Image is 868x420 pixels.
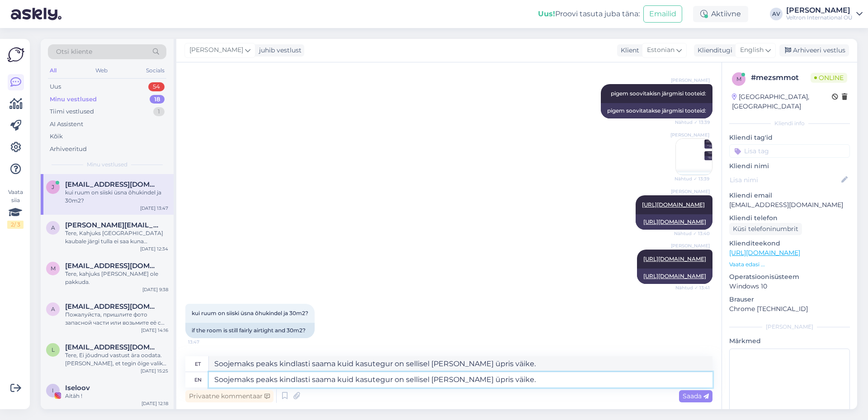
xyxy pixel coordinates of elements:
[729,304,850,314] p: Chrome [TECHNICAL_ID]
[194,372,202,387] div: en
[189,45,243,55] span: [PERSON_NAME]
[643,255,706,262] a: [URL][DOMAIN_NAME]
[740,45,764,55] span: English
[675,284,710,291] span: Nähtud ✓ 13:41
[676,139,712,175] img: Attachment
[729,336,850,346] p: Märkmed
[195,356,201,372] div: et
[48,65,58,76] div: All
[52,346,55,353] span: l
[779,44,849,57] div: Arhiveeri vestlus
[148,82,165,91] div: 54
[65,343,159,351] span: lepiktaavi@hotmail.com
[729,295,850,304] p: Brauser
[694,46,732,55] div: Klienditugi
[141,368,168,374] div: [DATE] 15:25
[65,221,159,229] span: andres.kilk@tari.ee
[730,175,840,185] input: Lisa nimi
[729,119,850,127] div: Kliendi info
[729,223,802,235] div: Küsi telefoninumbrit
[675,175,709,182] span: Nähtud ✓ 13:39
[675,119,710,126] span: Nähtud ✓ 13:39
[729,191,850,200] p: Kliendi email
[736,76,741,82] span: m
[50,132,63,141] div: Kõik
[65,229,168,245] div: Tere, Kahjuks [GEOGRAPHIC_DATA] kaubale järgi tulla ei saa kuna Veltekspert asub ainult [GEOGRAPH...
[671,188,710,195] span: [PERSON_NAME]
[674,230,710,237] span: Nähtud ✓ 13:40
[144,65,166,76] div: Socials
[65,189,168,205] div: kui ruum on siiski üsna õhukindel ja 30m2?
[671,77,710,84] span: [PERSON_NAME]
[751,72,811,83] div: # mezsmmot
[50,120,83,129] div: AI Assistent
[140,205,168,212] div: [DATE] 13:47
[142,286,168,293] div: [DATE] 9:38
[729,323,850,331] div: [PERSON_NAME]
[51,265,56,272] span: m
[51,306,55,312] span: a
[140,245,168,252] div: [DATE] 12:34
[50,107,94,116] div: Tiimi vestlused
[643,273,706,279] a: [URL][DOMAIN_NAME]
[141,327,168,334] div: [DATE] 14:16
[770,8,783,20] div: AV
[153,107,165,116] div: 1
[192,310,308,316] span: kui ruum on siiski üsna õhukindel ja 30m2?
[50,95,97,104] div: Minu vestlused
[643,5,682,23] button: Emailid
[65,180,159,189] span: jaune.riim@gmail.com
[209,372,712,387] textarea: Soojemaks peaks kindlasti saama kuid kasutegur on sellisel [PERSON_NAME] üpris väike.
[786,7,853,14] div: [PERSON_NAME]
[142,400,168,407] div: [DATE] 12:18
[56,47,92,57] span: Otsi kliente
[642,201,705,208] a: [URL][DOMAIN_NAME]
[52,184,54,190] span: j
[729,239,850,248] p: Klienditeekond
[729,161,850,171] p: Kliendi nimi
[647,45,675,55] span: Estonian
[209,356,712,372] textarea: Soojemaks peaks kindlasti saama kuid kasutegur on sellisel [PERSON_NAME] üpris väike.
[538,9,640,19] div: Proovi tasuta juba täna:
[50,145,87,154] div: Arhiveeritud
[188,339,222,345] span: 13:47
[729,133,850,142] p: Kliendi tag'id
[150,95,165,104] div: 18
[65,302,159,311] span: aleks506001@rambler.ru
[693,6,748,22] div: Aktiivne
[786,14,853,21] div: Veltron International OÜ
[729,144,850,158] input: Lisa tag
[185,323,315,338] div: if the room is still fairly airtight and 30m2?
[729,260,850,269] p: Vaata edasi ...
[617,46,639,55] div: Klient
[7,46,24,63] img: Askly Logo
[65,351,168,368] div: Tere, Ei jõudnud vastust ära oodata. [PERSON_NAME], et tegin õige valiku :) Mul vennal on midagi ...
[7,221,24,229] div: 2 / 3
[7,188,24,229] div: Vaata siia
[729,272,850,282] p: Operatsioonisüsteem
[611,90,706,97] span: pigem soovitakisn järgmisi tooteid:
[185,390,274,402] div: Privaatne kommentaar
[732,92,832,111] div: [GEOGRAPHIC_DATA], [GEOGRAPHIC_DATA]
[601,103,712,118] div: pigem soovitatakse järgmisi tooteid:
[683,392,709,400] span: Saada
[786,7,863,21] a: [PERSON_NAME]Veltron International OÜ
[671,242,710,249] span: [PERSON_NAME]
[670,132,709,138] span: [PERSON_NAME]
[94,65,109,76] div: Web
[51,224,55,231] span: a
[65,392,168,400] div: Aitäh !
[811,73,847,83] span: Online
[65,270,168,286] div: Tere, kahjuks [PERSON_NAME] ole pakkuda.
[538,9,555,18] b: Uus!
[729,213,850,223] p: Kliendi telefon
[50,82,61,91] div: Uus
[643,218,706,225] a: [URL][DOMAIN_NAME]
[255,46,302,55] div: juhib vestlust
[65,262,159,270] span: mall.tamm@mail.ee
[52,387,54,394] span: I
[65,384,90,392] span: Iseloov
[729,282,850,291] p: Windows 10
[65,311,168,327] div: Пожалуйста, пришлите фото запасной части или возьмите её с собой.
[87,160,127,169] span: Minu vestlused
